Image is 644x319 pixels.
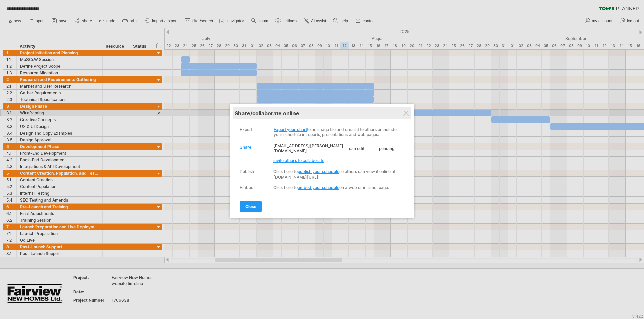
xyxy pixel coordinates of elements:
span: invite others to collaborate [273,158,324,163]
div: Publish [240,169,254,174]
div: to an image file and email it to others or include your schedule in reports, presentations and we... [240,122,401,137]
td: can edit [347,141,377,155]
td: pending [377,141,402,155]
td: [EMAIL_ADDRESS][PERSON_NAME][DOMAIN_NAME] [272,141,347,155]
div: Click here to so others can view it online at [DOMAIN_NAME][URL]. [273,169,401,180]
a: Export your chart [274,127,307,132]
div: Click here to on a web or intranet page. [273,185,401,190]
div: Embed [240,185,254,190]
div: share/collaborate online [235,110,409,117]
a: invite others to collaborate [273,158,403,163]
a: close [240,201,262,212]
div: export: [240,127,253,132]
span: close [245,204,256,209]
a: embed your schedule [298,185,339,190]
div: Share [240,145,251,150]
a: publish your schedule [298,169,339,174]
